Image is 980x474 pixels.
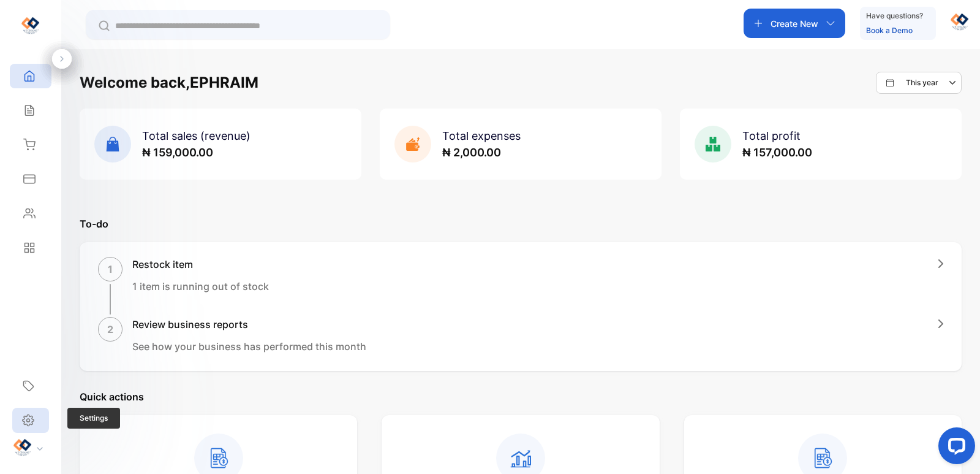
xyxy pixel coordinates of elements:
p: Quick actions [80,389,962,404]
a: Book a Demo [866,26,913,35]
span: ₦ 2,000.00 [442,146,501,159]
button: avatar [951,9,969,38]
p: 1 item is running out of stock [132,279,269,294]
button: Create New [744,9,845,38]
span: ₦ 157,000.00 [742,146,812,159]
p: See how your business has performed this month [132,339,366,354]
img: avatar [951,12,969,31]
p: 1 [108,262,113,277]
span: Settings [67,408,120,429]
button: This year [876,72,962,94]
span: ₦ 159,000.00 [142,146,213,159]
p: Create New [771,17,818,30]
h1: Review business reports [132,317,366,332]
p: To-do [80,216,962,231]
span: Total sales (revenue) [142,129,251,142]
img: profile [13,438,32,456]
span: Total expenses [442,129,521,142]
p: This year [906,77,938,88]
span: Total profit [742,129,801,142]
p: Have questions? [866,10,923,22]
iframe: LiveChat chat widget [929,422,980,474]
img: logo [21,16,40,34]
h1: Restock item [132,257,269,272]
h1: Welcome back, EPHRAIM [80,72,258,94]
p: 2 [107,322,113,337]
